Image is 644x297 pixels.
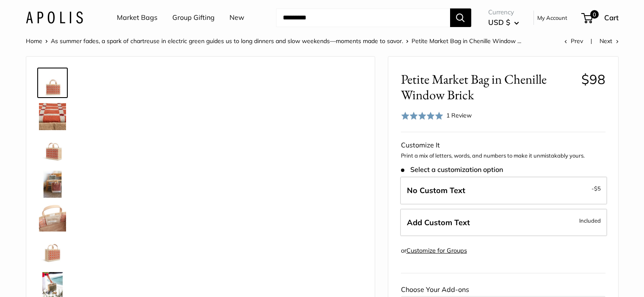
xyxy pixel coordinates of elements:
[39,69,66,96] img: Petite Market Bag in Chenille Window Brick
[37,135,68,166] a: Petite Market Bag in Chenille Window Brick
[564,37,583,45] a: Prev
[401,245,467,256] div: or
[39,137,66,164] img: Petite Market Bag in Chenille Window Brick
[581,71,605,87] span: $98
[450,8,471,27] button: Search
[39,238,66,265] img: Petite Market Bag in Chenille Window Brick
[594,185,601,192] span: $5
[401,166,503,174] span: Select a customization option
[488,6,519,18] span: Currency
[401,71,575,103] span: Petite Market Bag in Chenille Window Brick
[172,11,215,24] a: Group Gifting
[37,169,68,199] a: Petite Market Bag in Chenille Window Brick
[488,18,510,27] span: USD $
[407,218,470,227] span: Add Custom Text
[400,209,607,237] label: Add Custom Text
[51,37,403,45] a: As summer fades, a spark of chartreuse in electric green guides us to long dinners and slow weeke...
[276,8,450,27] input: Search...
[39,171,66,198] img: Petite Market Bag in Chenille Window Brick
[117,11,158,24] a: Market Bags
[590,10,598,19] span: 0
[582,11,619,25] a: 0 Cart
[579,215,601,226] span: Included
[401,152,605,160] p: Print a mix of letters, words, and numbers to make it unmistakably yours.
[39,204,66,232] img: Petite Market Bag in Chenille Window Brick
[407,185,465,195] span: No Custom Text
[401,139,605,152] div: Customize It
[37,237,68,267] a: Petite Market Bag in Chenille Window Brick
[604,13,619,22] span: Cart
[537,13,567,23] a: My Account
[26,11,83,24] img: Apolis
[26,37,42,45] a: Home
[37,203,68,233] a: Petite Market Bag in Chenille Window Brick
[37,68,68,98] a: Petite Market Bag in Chenille Window Brick
[400,177,607,204] label: Leave Blank
[412,37,521,45] span: Petite Market Bag in Chenille Window ...
[37,101,68,132] a: Petite Market Bag in Chenille Window Brick
[229,11,244,24] a: New
[39,103,66,130] img: Petite Market Bag in Chenille Window Brick
[446,112,472,119] span: 1 Review
[406,247,467,254] a: Customize for Groups
[591,183,601,193] span: -
[600,37,619,45] a: Next
[26,35,521,46] nav: Breadcrumb
[488,16,519,29] button: USD $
